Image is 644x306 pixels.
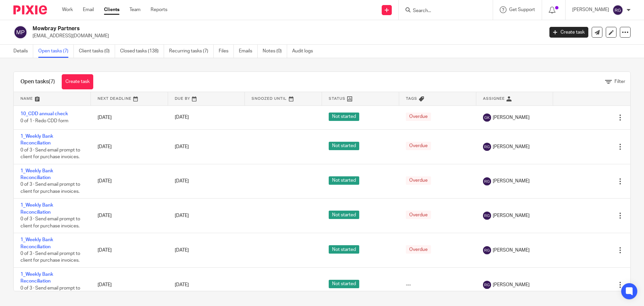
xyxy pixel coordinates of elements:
[239,45,258,58] a: Emails
[406,113,431,121] span: Overdue
[83,6,94,13] a: Email
[493,114,530,121] span: [PERSON_NAME]
[20,217,80,228] span: 0 of 3 · Send email prompt to client for purchase invoices.
[13,45,33,58] a: Details
[175,144,189,149] span: [DATE]
[20,203,53,214] a: 1_Weekly Bank Reconciliation
[483,114,491,122] img: svg%3E
[406,97,417,100] span: Tags
[406,245,431,254] span: Overdue
[20,169,53,180] a: 1_Weekly Bank Reconciliation
[20,272,53,283] a: 1_Weekly Bank Reconciliation
[329,176,359,185] span: Not started
[20,237,53,249] a: 1_Weekly Bank Reconciliation
[20,112,68,116] a: 10_CDD annual check
[493,247,530,254] span: [PERSON_NAME]
[406,281,470,288] div: ---
[175,282,189,287] span: [DATE]
[329,97,345,100] span: Status
[263,45,287,58] a: Notes (0)
[13,5,47,14] img: Pixie
[549,27,588,38] a: Create task
[62,6,73,13] a: Work
[252,97,287,100] span: Snoozed Until
[38,45,74,58] a: Open tasks (7)
[572,6,609,13] p: [PERSON_NAME]
[20,134,53,145] a: 1_Weekly Bank Reconciliation
[13,25,28,39] img: svg%3E
[483,177,491,185] img: svg%3E
[169,45,214,58] a: Recurring tasks (7)
[91,199,168,233] td: [DATE]
[175,115,189,120] span: [DATE]
[219,45,234,58] a: Files
[614,79,625,84] span: Filter
[20,286,80,298] span: 0 of 3 · Send email prompt to client for purchase invoices.
[406,176,431,185] span: Overdue
[91,105,168,129] td: [DATE]
[49,79,55,84] span: (7)
[329,245,359,254] span: Not started
[493,178,530,184] span: [PERSON_NAME]
[329,280,359,288] span: Not started
[104,6,119,13] a: Clients
[20,78,55,85] h1: Open tasks
[91,268,168,302] td: [DATE]
[612,5,623,15] img: svg%3E
[62,74,93,89] a: Create task
[91,129,168,164] td: [DATE]
[91,164,168,199] td: [DATE]
[151,6,167,13] a: Reports
[483,143,491,151] img: svg%3E
[175,213,189,218] span: [DATE]
[329,211,359,219] span: Not started
[20,148,80,160] span: 0 of 3 · Send email prompt to client for purchase invoices.
[33,33,539,39] p: [EMAIL_ADDRESS][DOMAIN_NAME]
[406,142,431,150] span: Overdue
[175,179,189,184] span: [DATE]
[483,281,491,289] img: svg%3E
[483,246,491,254] img: svg%3E
[20,119,68,123] span: 0 of 1 · Redo CDD form
[20,251,80,263] span: 0 of 3 · Send email prompt to client for purchase invoices.
[493,212,530,219] span: [PERSON_NAME]
[120,45,164,58] a: Closed tasks (138)
[33,25,438,32] h2: Mowbray Partners
[79,45,115,58] a: Client tasks (0)
[91,233,168,268] td: [DATE]
[329,142,359,150] span: Not started
[129,6,141,13] a: Team
[412,8,473,14] input: Search
[175,248,189,253] span: [DATE]
[509,7,535,12] span: Get Support
[493,143,530,150] span: [PERSON_NAME]
[483,212,491,220] img: svg%3E
[292,45,318,58] a: Audit logs
[493,281,530,288] span: [PERSON_NAME]
[406,211,431,219] span: Overdue
[329,113,359,121] span: Not started
[20,182,80,194] span: 0 of 3 · Send email prompt to client for purchase invoices.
